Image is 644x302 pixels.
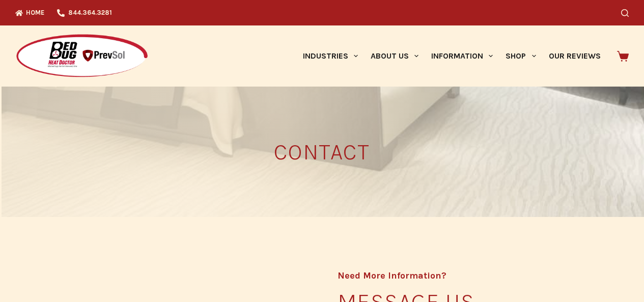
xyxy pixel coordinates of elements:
img: Prevsol/Bed Bug Heat Doctor [15,34,149,79]
button: Search [621,9,629,17]
a: Shop [499,25,542,87]
a: Industries [296,25,364,87]
a: Our Reviews [542,25,607,87]
a: About Us [364,25,425,87]
h4: Need More Information? [338,271,591,280]
nav: Primary [296,25,607,87]
h3: CONTACT [54,141,590,163]
a: Information [425,25,499,87]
